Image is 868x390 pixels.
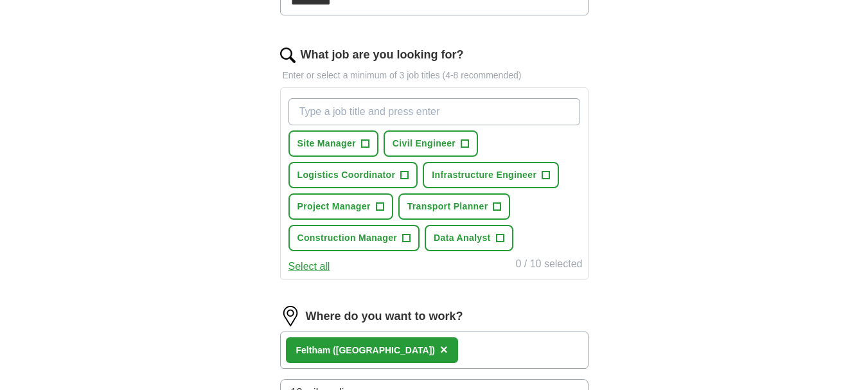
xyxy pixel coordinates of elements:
button: Project Manager [288,193,393,220]
span: Civil Engineer [393,137,456,150]
div: 0 / 10 selected [515,256,582,274]
span: × [440,342,448,357]
span: Data Analyst [434,231,491,245]
span: Site Manager [297,137,356,150]
button: Infrastructure Engineer [423,162,559,188]
button: Site Manager [288,130,378,157]
img: search.png [280,48,296,63]
button: Transport Planner [398,193,511,220]
label: Where do you want to work? [306,308,463,325]
img: location.png [280,306,301,326]
input: Type a job title and press enter [288,98,580,125]
strong: Feltham [296,345,331,355]
label: What job are you looking for? [301,46,464,64]
p: Enter or select a minimum of 3 job titles (4-8 recommended) [280,69,589,82]
span: Logistics Coordinator [297,168,396,182]
span: ([GEOGRAPHIC_DATA]) [333,345,435,355]
span: Construction Manager [297,231,398,245]
span: Project Manager [297,200,371,213]
button: Civil Engineer [384,130,478,157]
button: × [440,341,448,360]
button: Select all [288,259,330,274]
button: Data Analyst [425,225,513,251]
button: Logistics Coordinator [288,162,418,188]
button: Construction Manager [288,225,420,251]
span: Transport Planner [407,200,488,213]
span: Infrastructure Engineer [432,168,536,182]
